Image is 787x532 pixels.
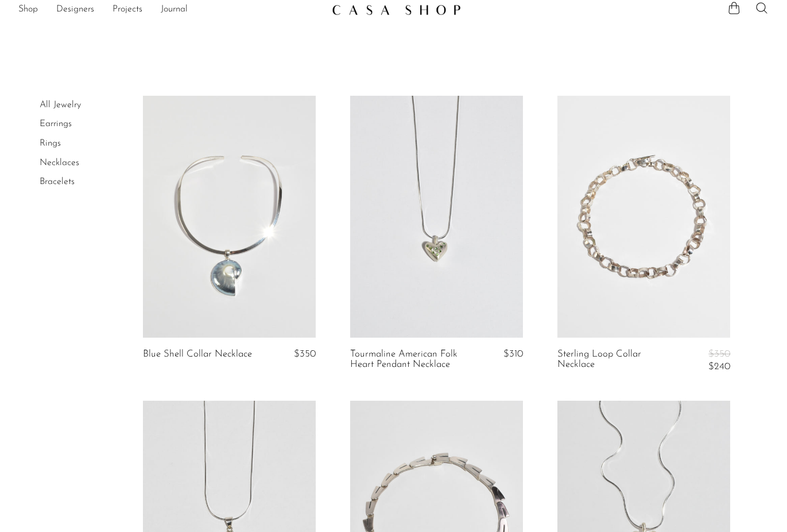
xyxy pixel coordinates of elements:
[503,349,523,359] span: $310
[708,362,730,371] span: $240
[113,2,142,17] a: Projects
[56,2,94,17] a: Designers
[40,100,81,109] a: All Jewelry
[40,158,79,167] a: Necklaces
[294,349,316,359] span: $350
[708,349,730,359] span: $350
[40,119,72,128] a: Earrings
[350,349,464,370] a: Tourmaline American Folk Heart Pendant Necklace
[40,177,75,186] a: Bracelets
[557,349,672,373] a: Sterling Loop Collar Necklace
[40,139,61,148] a: Rings
[143,349,252,359] a: Blue Shell Collar Necklace
[18,2,38,17] a: Shop
[161,2,188,17] a: Journal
